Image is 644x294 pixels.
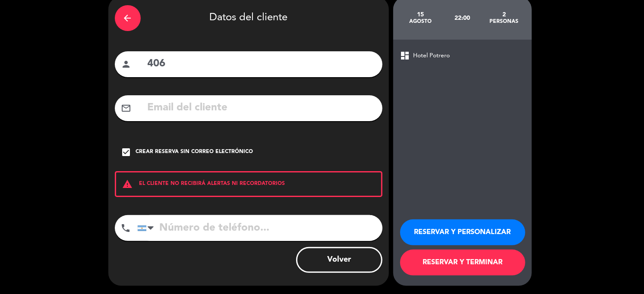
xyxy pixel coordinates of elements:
i: check_box [121,147,132,157]
div: 22:00 [441,3,483,33]
i: person [121,59,132,69]
div: Argentina: +54 [138,216,158,241]
input: Nombre del cliente [147,55,376,73]
input: Email del cliente [147,99,376,117]
i: warning [116,179,139,189]
div: 15 [400,11,442,18]
i: mail_outline [121,103,132,113]
div: EL CLIENTE NO RECIBIRÁ ALERTAS NI RECORDATORIOS [115,171,382,197]
div: agosto [400,18,442,25]
div: 2 [483,11,525,18]
button: Volver [296,247,382,273]
span: Hotel Potrero [414,51,450,61]
div: Datos del cliente [115,3,382,33]
div: Crear reserva sin correo electrónico [136,148,253,156]
input: Número de teléfono... [137,215,382,241]
div: personas [483,18,525,25]
button: RESERVAR Y PERSONALIZAR [400,219,525,245]
i: phone [121,223,131,233]
span: dashboard [400,50,410,61]
i: arrow_back [123,13,133,23]
button: RESERVAR Y TERMINAR [400,250,525,275]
